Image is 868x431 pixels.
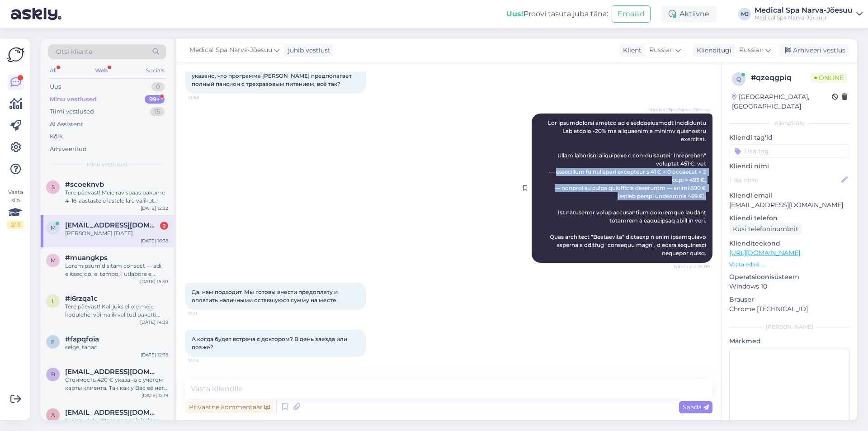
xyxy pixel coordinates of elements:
[729,144,850,158] input: Lisa tag
[619,46,642,55] div: Klient
[140,278,168,285] div: [DATE] 15:30
[729,239,850,248] p: Klienditeekond
[661,6,717,22] div: Aktiivne
[51,412,55,418] span: a
[50,120,83,129] div: AI Assistent
[729,272,850,282] p: Operatsioonisüsteem
[693,46,731,55] div: Klienditugi
[188,310,222,317] span: 14:11
[185,401,274,413] div: Privaatne kommentaar
[730,175,840,185] input: Lisa nimi
[188,94,222,101] span: 13:50
[65,368,159,376] span: brigitta5@list.ru
[51,257,56,264] span: m
[141,205,168,212] div: [DATE] 12:32
[150,107,165,116] div: 15
[811,73,847,83] span: Online
[141,237,168,244] div: [DATE] 16:38
[7,221,24,229] div: 2 / 3
[65,408,159,417] span: andres58@inbox.ru
[674,263,710,270] span: Nähtud ✓ 14:09
[648,106,710,113] span: Medical Spa Narva-Jõesuu
[751,72,811,83] div: # qzeqgpiq
[683,403,709,411] span: Saada
[65,254,108,262] span: #muangkps
[141,351,168,358] div: [DATE] 12:38
[52,184,55,190] span: s
[142,392,168,399] div: [DATE] 12:19
[729,249,800,257] a: [URL][DOMAIN_NAME]
[51,224,56,231] span: m
[65,180,104,189] span: #scoeknvb
[192,336,349,350] span: А когда будет встреча с доктором? В день заезда или позже?
[52,298,54,304] span: i
[729,200,850,210] p: [EMAIL_ADDRESS][DOMAIN_NAME]
[729,304,850,314] p: Chrome [TECHNICAL_ID]
[729,282,850,291] p: Windows 10
[188,357,222,364] span: 14:14
[140,319,168,326] div: [DATE] 14:39
[151,82,165,91] div: 0
[729,295,850,304] p: Brauser
[65,376,168,392] div: Стоимость 420 € указана с учётом карты клиента. Так как у Вас её нет, карта будет добавлена к бро...
[548,119,708,256] span: Lor ipsumdolorsi ametco ad e seddoeiusmodt incididuntu Lab etdolo -20% ma aliquaenim a minimv qui...
[65,262,168,278] div: Loremipsum d sitam consect — adi, elitsed do, ei tempo, i utlabore e doloremag ali enim admin ven...
[736,76,741,82] span: q
[50,145,87,154] div: Arhiveeritud
[50,82,61,91] div: Uus
[65,189,168,205] div: Tere päevast! Meie ravispaas pakume 4–16-aastastele lastele laia valikut tervistavaid protseduure...
[648,369,710,376] span: Medical Spa Narva-Jõesuu
[192,289,339,303] span: Да, нам подходит. Мы готовы внести предоплату и оплатить наличными оставшуюся сумму на месте.
[729,213,850,223] p: Kliendi telefon
[729,260,850,269] p: Vaata edasi ...
[144,65,166,76] div: Socials
[56,47,92,57] span: Otsi kliente
[284,46,330,55] div: juhib vestlust
[65,303,168,319] div: Tere päevast! Kahjuks ei ole meie kodulehel võimalik valitud paketti broneerida, kuid aitame hea ...
[729,133,850,142] p: Kliendi tag'id
[87,161,127,169] span: Minu vestlused
[51,338,55,345] span: f
[50,132,63,141] div: Kõik
[189,45,272,55] span: Medical Spa Narva-Jõesuu
[65,335,99,343] span: #fapqfoia
[729,323,850,331] div: [PERSON_NAME]
[729,223,802,235] div: Küsi telefoninumbrit
[65,343,168,351] div: selge. tänan
[65,221,159,229] span: mariia.timofeeva.13@gmail.com
[649,45,674,55] span: Russian
[7,188,24,229] div: Vaata siia
[729,336,850,346] p: Märkmed
[50,95,97,104] div: Minu vestlused
[612,5,651,23] button: Emailid
[729,191,850,200] p: Kliendi email
[145,95,165,104] div: 99+
[755,7,863,21] a: Medical Spa Narva-JõesuuMedical Spa Narva-Jõesuu
[506,9,608,19] div: Proovi tasuta juba täna:
[739,45,764,55] span: Russian
[729,119,850,128] div: Kliendi info
[51,371,55,378] span: b
[755,14,853,21] div: Medical Spa Narva-Jõesuu
[50,107,94,116] div: Tiimi vestlused
[729,161,850,171] p: Kliendi nimi
[738,8,751,20] div: MJ
[506,9,524,18] b: Uus!
[65,294,98,303] span: #i6rzqa1c
[48,65,58,76] div: All
[7,46,24,63] img: Askly Logo
[160,222,168,230] div: 2
[732,92,832,111] div: [GEOGRAPHIC_DATA], [GEOGRAPHIC_DATA]
[65,229,168,237] div: [PERSON_NAME] [DATE]
[755,7,853,14] div: Medical Spa Narva-Jõesuu
[192,64,353,87] span: Скажите, как там вид в этом номере? Также, на сайте указано, что программа [PERSON_NAME] предпола...
[93,65,109,76] div: Web
[779,44,849,57] div: Arhiveeri vestlus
